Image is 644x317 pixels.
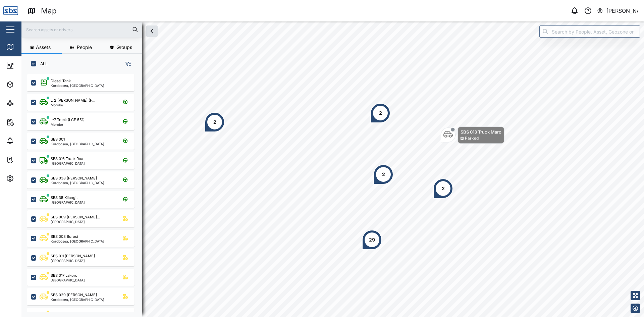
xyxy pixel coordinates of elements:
[606,7,639,15] div: [PERSON_NAME]
[17,137,38,145] div: Alarms
[379,109,382,117] div: 2
[51,195,78,201] div: SBS 35 Kilangit
[3,3,18,18] img: Main Logo
[17,81,38,88] div: Assets
[17,100,34,107] div: Sites
[51,117,85,123] div: L-7 Truck (LCE 551)
[382,171,385,178] div: 2
[116,45,132,50] span: Groups
[461,128,501,135] div: SBS 013 Truck Maro
[51,181,104,184] div: Korobosea, [GEOGRAPHIC_DATA]
[51,84,104,87] div: Korobosea, [GEOGRAPHIC_DATA]
[51,292,97,298] div: SBS 029 [PERSON_NAME]
[17,118,40,126] div: Reports
[51,123,85,126] div: Morobe
[441,126,504,144] div: Map marker
[27,72,142,312] div: grid
[369,236,375,244] div: 29
[51,142,104,146] div: Korobosea, [GEOGRAPHIC_DATA]
[373,164,393,184] div: Map marker
[51,259,95,262] div: [GEOGRAPHIC_DATA]
[213,118,216,126] div: 2
[51,298,104,301] div: Korobosea, [GEOGRAPHIC_DATA]
[51,234,78,240] div: SBS 008 Borosi
[51,240,104,243] div: Korobosea, [GEOGRAPHIC_DATA]
[465,135,479,142] div: Parked
[51,201,85,204] div: [GEOGRAPHIC_DATA]
[25,24,138,35] input: Search assets or drivers
[51,278,85,282] div: [GEOGRAPHIC_DATA]
[597,6,639,15] button: [PERSON_NAME]
[36,61,48,66] label: ALL
[442,185,445,192] div: 2
[205,112,225,132] div: Map marker
[17,175,41,182] div: Settings
[51,220,100,223] div: [GEOGRAPHIC_DATA]
[51,98,95,103] div: L-2 [PERSON_NAME] (F...
[51,103,95,107] div: Morobe
[17,62,48,69] div: Dashboard
[51,156,83,162] div: SBS 016 Truck Roa
[362,230,382,250] div: Map marker
[51,273,77,278] div: SBS 017 Lakoro
[51,214,100,220] div: SBS 009 [PERSON_NAME]...
[41,5,57,17] div: Map
[539,25,640,38] input: Search by People, Asset, Geozone or Place
[17,156,36,163] div: Tasks
[51,137,65,142] div: SBS 001
[36,45,51,50] span: Assets
[51,162,85,165] div: [GEOGRAPHIC_DATA]
[370,103,390,123] div: Map marker
[51,175,97,181] div: SBS 038 [PERSON_NAME]
[77,45,92,50] span: People
[433,178,453,199] div: Map marker
[51,78,71,84] div: Diesel Tank
[17,43,33,51] div: Map
[21,21,644,317] canvas: Map
[51,253,95,259] div: SBS 011 [PERSON_NAME]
